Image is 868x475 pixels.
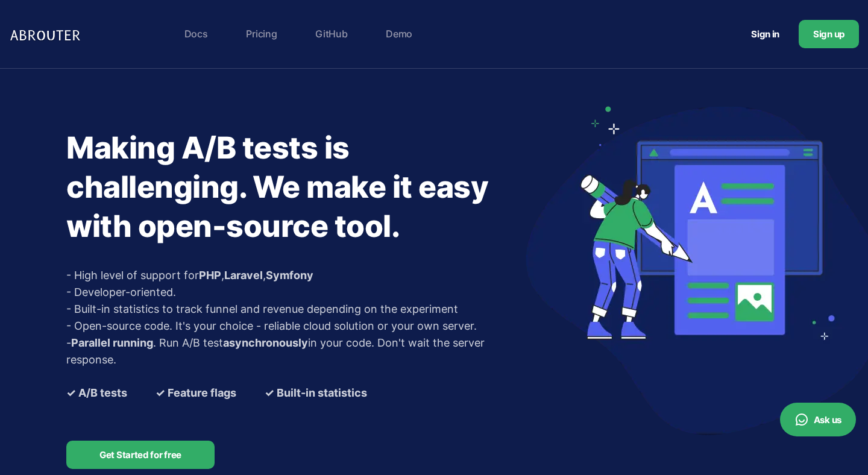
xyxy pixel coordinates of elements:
b: asynchronously [223,336,308,349]
h1: Making A/B tests is challenging. We make it easy with open-source tool. [66,128,518,246]
p: - . Run A/B test in your code. Don't wait the server response. [66,335,518,368]
a: Pricing [240,22,283,46]
a: PHP [199,269,221,282]
p: - Built-in statistics to track funnel and revenue depending on the experiment [66,301,518,318]
a: Get Started for free [66,441,215,469]
p: - High level of support for , , [66,267,518,284]
img: Logo [9,22,84,46]
b: ✓ A/B tests [66,385,127,401]
a: Sign up [799,20,859,48]
p: - Open-source code. It's your choice - reliable cloud solution or your own server. [66,318,518,335]
a: GitHub [309,22,354,46]
b: Parallel running [71,336,153,349]
b: ✓ Built-in statistics [265,385,367,401]
a: Docs [178,22,214,46]
a: Symfony [266,269,313,282]
a: Demo [380,22,418,46]
b: ✓ Feature flags [156,385,236,401]
a: Laravel [224,269,263,282]
p: - Developer-oriented. [66,284,518,301]
button: Ask us [780,403,856,436]
a: Sign in [737,23,794,45]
